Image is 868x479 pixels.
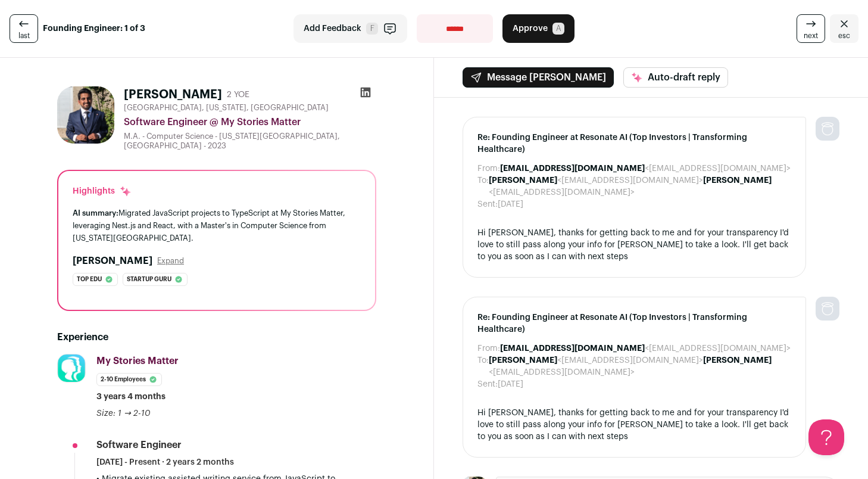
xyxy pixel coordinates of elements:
span: Size: 1 → 2-10 [96,409,151,418]
button: Expand [157,256,184,266]
dt: Sent: [477,198,498,210]
b: [EMAIL_ADDRESS][DOMAIN_NAME] [500,344,645,353]
span: Re: Founding Engineer at Resonate AI (Top Investors | Transforming Healthcare) [477,312,791,335]
b: [PERSON_NAME] [703,356,772,365]
span: last [18,31,30,41]
span: AI summary: [73,209,118,217]
div: Hi [PERSON_NAME], thanks for getting back to me and for your transparency I'd love to still pass ... [477,407,791,443]
div: Hi [PERSON_NAME], thanks for getting back to me and for your transparency I'd love to still pass ... [477,227,791,263]
span: 3 years 4 months [96,391,166,403]
img: nopic.png [816,297,839,321]
div: M.A. - Computer Science - [US_STATE][GEOGRAPHIC_DATA], [GEOGRAPHIC_DATA] - 2023 [124,132,376,151]
div: Software Engineer [96,438,182,452]
div: 2 YOE [227,89,249,101]
button: Auto-draft reply [623,67,728,88]
li: 2-10 employees [96,373,162,386]
dt: From: [477,343,500,354]
h2: [PERSON_NAME] [73,254,152,268]
dt: To: [477,175,489,198]
button: Add Feedback F [294,14,407,43]
span: [DATE] - Present · 2 years 2 months [96,456,234,468]
img: 75862b2a7cc619c355a59e58c29e782d053f042237d0e3ae60ef4d9cfc095e0d.jpg [57,86,114,144]
span: Startup guru [127,273,171,285]
dt: From: [477,163,500,175]
button: Message [PERSON_NAME] [463,67,614,88]
span: esc [838,31,850,41]
dd: <[EMAIL_ADDRESS][DOMAIN_NAME]> [500,343,791,354]
a: next [797,14,825,43]
span: [GEOGRAPHIC_DATA], [US_STATE], [GEOGRAPHIC_DATA] [124,103,329,113]
strong: Founding Engineer: 1 of 3 [43,23,145,35]
b: [PERSON_NAME] [703,176,772,185]
b: [EMAIL_ADDRESS][DOMAIN_NAME] [500,164,645,173]
dt: Sent: [477,378,498,390]
dd: <[EMAIL_ADDRESS][DOMAIN_NAME]> <[EMAIL_ADDRESS][DOMAIN_NAME]> [489,354,791,378]
dd: <[EMAIL_ADDRESS][DOMAIN_NAME]> <[EMAIL_ADDRESS][DOMAIN_NAME]> [489,175,791,198]
iframe: Help Scout Beacon - Open [808,419,844,455]
b: [PERSON_NAME] [489,176,557,185]
dt: To: [477,354,489,378]
span: F [366,23,378,35]
div: Migrated JavaScript projects to TypeScript at My Stories Matter, leveraging Nest.js and React, wi... [73,207,361,244]
a: last [10,14,38,43]
img: fc3e9d3437de09ebb283f24df6e4974c2d92333344f42f90e6b5d26f1767efa1.jpg [58,354,85,382]
h1: [PERSON_NAME] [124,86,222,103]
b: [PERSON_NAME] [489,356,557,365]
img: nopic.png [816,117,839,141]
span: Approve [513,23,548,35]
span: Top edu [77,273,102,285]
span: next [804,31,818,41]
a: Close [830,14,858,43]
span: A [552,23,564,35]
span: My Stories Matter [96,356,179,366]
div: Software Engineer @ My Stories Matter [124,115,376,129]
div: Highlights [73,185,132,197]
dd: [DATE] [498,378,523,390]
span: Re: Founding Engineer at Resonate AI (Top Investors | Transforming Healthcare) [477,132,791,155]
dd: <[EMAIL_ADDRESS][DOMAIN_NAME]> [500,163,791,175]
span: Add Feedback [304,23,361,35]
button: Approve A [502,14,574,43]
dd: [DATE] [498,198,523,210]
h2: Experience [57,330,376,344]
